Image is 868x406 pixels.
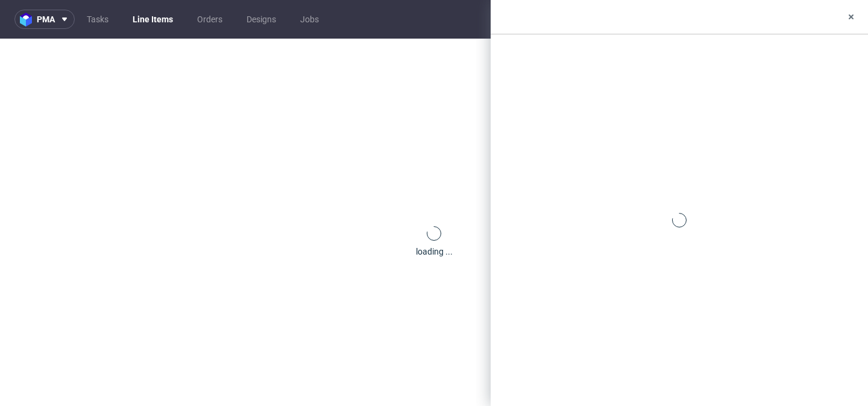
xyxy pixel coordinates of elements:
span: pma [37,15,55,24]
button: pma [14,10,75,29]
a: Jobs [293,10,326,29]
img: logo [20,13,37,27]
a: Line Items [125,10,180,29]
a: Tasks [80,10,116,29]
div: loading ... [416,246,453,258]
a: Orders [190,10,230,29]
a: Designs [239,10,283,29]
